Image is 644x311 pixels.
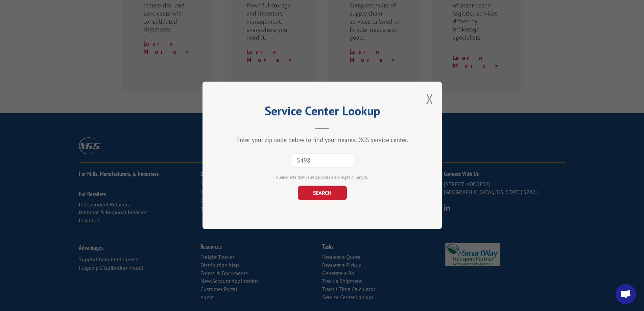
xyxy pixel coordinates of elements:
[616,284,636,304] a: Open chat
[236,175,408,181] div: Please note that valid zip codes are 5 digits in length.
[297,186,347,200] button: SEARCH
[291,154,353,168] input: Zip
[426,90,433,108] button: Close modal
[236,136,408,144] div: Enter your zip code below to find your nearest XGS service center.
[236,106,408,119] h2: Service Center Lookup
